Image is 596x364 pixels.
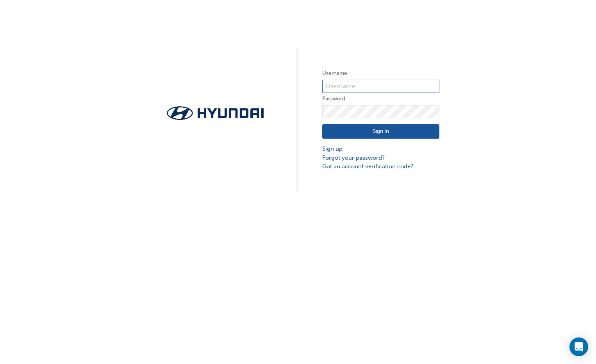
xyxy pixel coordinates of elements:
a: Sign up [322,145,439,153]
a: Forgot your password? [322,153,439,162]
button: Sign In [322,124,439,139]
label: Username [322,69,439,78]
a: Got an account verification code? [322,162,439,171]
label: Password [322,94,439,103]
input: Username [322,80,439,93]
div: Open Intercom Messenger [569,337,588,356]
img: Trak [157,104,274,122]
